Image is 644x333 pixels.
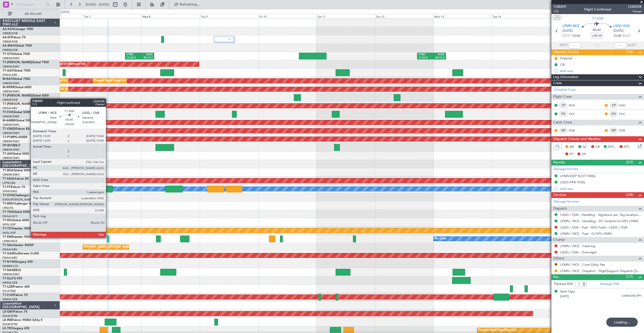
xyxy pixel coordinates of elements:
span: Crew [553,80,562,86]
button: Refreshing... [172,1,202,9]
a: LX-INBFalcon 900EX EASy II [3,319,42,322]
div: 05:15 Z [140,56,153,60]
a: EGLF/FAB [3,289,16,293]
span: T7-N1960 [3,260,17,263]
div: Sat 11 [317,14,375,18]
div: 17:20 Z [419,56,432,60]
a: T7-GTSGlobal 7500 [3,53,30,56]
div: ISP [559,128,568,133]
div: LSGG PPR 1035z [560,180,585,184]
span: CR [595,145,600,150]
span: LFMN NCE [562,24,579,29]
a: LFMN / NCE - Dispatch - FlightSupport Dispatch [GEOGRAPHIC_DATA] [560,269,641,273]
span: T7-EMI [592,16,603,21]
a: T7-RICGlobal 6000 [3,219,29,222]
a: OLC [569,112,580,116]
span: All Aircraft [13,12,53,16]
input: Trip Number [15,1,44,8]
span: DFC, [608,145,616,150]
div: Planned Maint Dubai (Al Maktoum Intl) [36,60,86,68]
span: T7-TRX [3,211,13,214]
span: T7-P1MP [3,136,15,139]
a: WMSA/SZB [3,281,17,285]
span: 00:40 [593,28,601,33]
span: Charter [553,237,565,243]
a: A6-EFIFalcon 7X [3,36,26,39]
a: DNAA/ABV [3,106,17,110]
div: Add new [560,69,641,73]
a: T7-EMIHawker 900XP [3,236,33,239]
button: UTC [553,15,561,20]
span: T7-XAL [3,244,13,247]
a: AUG [619,103,630,108]
div: FO [559,111,568,117]
a: LSGG / GVA - Handling - Signature (ex. Tag Aviation) LSGG / GVA [560,213,641,217]
a: OMDB/DXB [3,31,18,35]
div: Wed 8 [141,14,200,18]
input: --:-- [569,42,581,48]
span: Owner [628,9,641,14]
a: T7-NASBBJ2 [3,269,21,272]
span: [DATE] - [DATE] [86,2,109,7]
span: LX-TRO [3,327,13,330]
span: T7-[PERSON_NAME] [3,103,32,106]
a: LX-TROLegacy 650 [3,327,29,330]
div: LFMN DEP SLOT 1000z [560,174,595,178]
span: (2/2) [626,159,633,165]
span: A6-EFI [3,36,12,39]
a: LFMN / NCE - Crew Daily Fee [560,262,605,267]
a: DNAA/ABV [3,256,17,260]
a: T7-[PERSON_NAME]Global 6000 [3,94,49,97]
a: OMDW/DWC [3,173,20,177]
span: Others [553,256,564,261]
div: 17:20 Z [127,56,140,60]
span: T7-[PERSON_NAME] [3,94,32,97]
a: EDLW/DTM [3,314,17,318]
div: ISP [610,128,618,133]
div: Planned Maint Dubai (Al Maktoum Intl) [94,77,144,85]
span: MF [570,145,574,150]
span: 10:40 [613,34,621,39]
span: ELDT [623,34,631,39]
span: T7-AIX [3,152,12,155]
span: T7-TST [3,227,12,230]
a: LFMN / NCE - Fuel - G-OPS LFMN [560,231,612,236]
a: VP-BVVBBJ1 [3,144,21,147]
a: LFPB/LBG [3,181,16,185]
span: T7-EMI [3,236,12,239]
a: OLC [619,112,630,116]
span: 10:00 [572,34,580,39]
a: OMDW/DWC [3,115,20,118]
a: OMDW/DWC [3,81,20,85]
div: No Crew [435,235,446,243]
span: T7-XAM [3,252,14,255]
span: FP [570,152,573,157]
span: 538459 [554,4,566,9]
a: LX-GBHFalcon 7X [3,310,27,313]
span: Services [553,192,566,198]
span: T7-ELLY [3,277,14,280]
div: Sevil Ugur [560,289,575,294]
div: Fri 10 [258,14,317,18]
button: R [554,263,557,266]
a: OMDW/DWC [3,123,20,127]
span: T7-[PERSON_NAME] [3,61,32,64]
span: A6-MAH [3,44,15,47]
div: CP [610,103,618,108]
span: T7-NAS [3,269,14,272]
a: T7-FFIFalcon 7X [3,186,25,189]
span: Pax [553,274,559,280]
a: T7-TRXGlobal 6500 [3,211,30,214]
a: T7-XALHawker 850XP [3,244,34,247]
a: DNAA/ABV [3,73,17,77]
a: FDB [619,128,630,133]
a: A6-KAHLineage 1000 [3,28,33,31]
span: VP-BVV [3,144,13,147]
span: T7-RIC [3,219,12,222]
a: OMDW/DWC [3,65,20,69]
a: Manage PAX [600,282,619,287]
a: OMDW/DWC [3,148,20,152]
a: T7-PJ29Falcon 7X [3,294,28,297]
div: Loading... [606,318,638,327]
div: [PERSON_NAME] ([PERSON_NAME] Intl) [84,243,137,251]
